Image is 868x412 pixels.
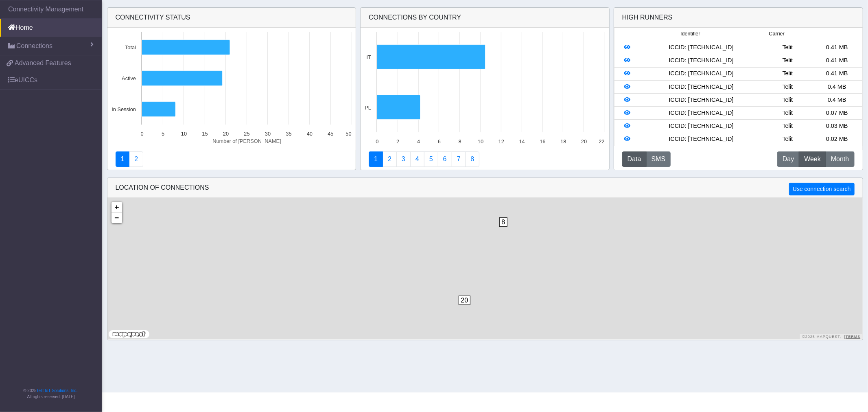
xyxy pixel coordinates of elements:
div: Telit [763,56,812,65]
text: 8 [462,105,464,110]
a: Zoom out [112,213,122,223]
div: Telit [763,96,812,105]
div: ICCID: [TECHNICAL_ID] [640,56,763,65]
div: Telit [763,69,812,78]
text: 16 [540,138,546,145]
text: PL [365,105,372,111]
a: Connections By Country [369,151,383,167]
text: 12 [498,138,504,145]
a: Terms [846,335,861,339]
div: ©2025 MapQuest, | [800,334,862,340]
div: 0.03 MB [812,122,861,131]
text: Number of [PERSON_NAME] [212,138,281,144]
text: 5 [161,131,164,137]
div: Telit [763,43,812,52]
a: Usage per Country [396,151,411,167]
text: 20 [581,138,587,145]
div: Telit [763,83,812,92]
a: Usage by Carrier [424,151,438,167]
span: Day [783,154,794,164]
button: SMS [646,151,671,167]
text: 40 [306,131,312,137]
text: 4 [417,138,420,145]
div: 0.07 MB [812,109,861,118]
text: 0 [376,138,379,145]
span: 20 [459,296,471,305]
button: Data [622,151,647,167]
text: 10 [478,138,483,145]
span: Advanced Features [15,58,71,68]
div: Telit [763,135,812,144]
text: 50 [345,131,351,137]
div: 0.41 MB [812,43,861,52]
div: ICCID: [TECHNICAL_ID] [640,96,763,105]
text: 8 [459,138,461,145]
a: Not Connected for 30 days [466,151,480,167]
div: 0.4 MB [812,83,861,92]
div: ICCID: [TECHNICAL_ID] [640,135,763,144]
text: 14 [519,138,525,145]
button: Week [799,151,826,167]
div: ICCID: [TECHNICAL_ID] [640,109,763,118]
div: Connections By Country [361,8,609,28]
button: Use connection search [789,183,854,195]
text: 45 [328,131,333,137]
div: ICCID: [TECHNICAL_ID] [640,83,763,92]
text: Active [122,75,136,81]
span: 8 [499,217,508,227]
div: ICCID: [TECHNICAL_ID] [640,69,763,78]
a: Carrier [383,151,397,167]
span: Identifier [680,30,700,38]
text: In Session [112,106,136,112]
button: Day [777,151,799,167]
div: Telit [763,109,812,118]
div: 0.41 MB [812,56,861,65]
span: Connections [16,41,52,51]
text: 10 [181,131,186,137]
text: 25 [244,131,249,137]
div: Telit [763,122,812,131]
text: 15 [202,131,208,137]
div: ICCID: [TECHNICAL_ID] [640,43,763,52]
div: 0.02 MB [812,135,861,144]
nav: Summary paging [116,151,348,167]
text: 22 [599,138,605,145]
a: Telit IoT Solutions, Inc. [37,388,77,393]
text: Total [125,44,136,50]
text: 6 [438,138,441,145]
text: 35 [286,131,291,137]
span: Week [804,154,821,164]
text: 20 [223,131,228,137]
text: IT [367,54,372,60]
text: 0 [140,131,143,137]
div: Connectivity status [107,8,356,28]
button: Month [826,151,854,167]
text: 20 [586,55,591,59]
a: Connectivity status [116,151,130,167]
span: Carrier [769,30,785,38]
div: ICCID: [TECHNICAL_ID] [640,122,763,131]
nav: Summary paging [369,151,601,167]
text: 2 [396,138,399,145]
div: 0.41 MB [812,69,861,78]
div: High Runners [622,13,673,22]
a: Deployment status [129,151,143,167]
span: Month [831,154,849,164]
text: 30 [265,131,270,137]
a: Zoom in [112,202,122,213]
text: 18 [560,138,566,145]
a: Zero Session [452,151,466,167]
div: 0.4 MB [812,96,861,105]
div: LOCATION OF CONNECTIONS [107,178,863,198]
a: 14 Days Trend [438,151,452,167]
a: Connections By Carrier [410,151,424,167]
